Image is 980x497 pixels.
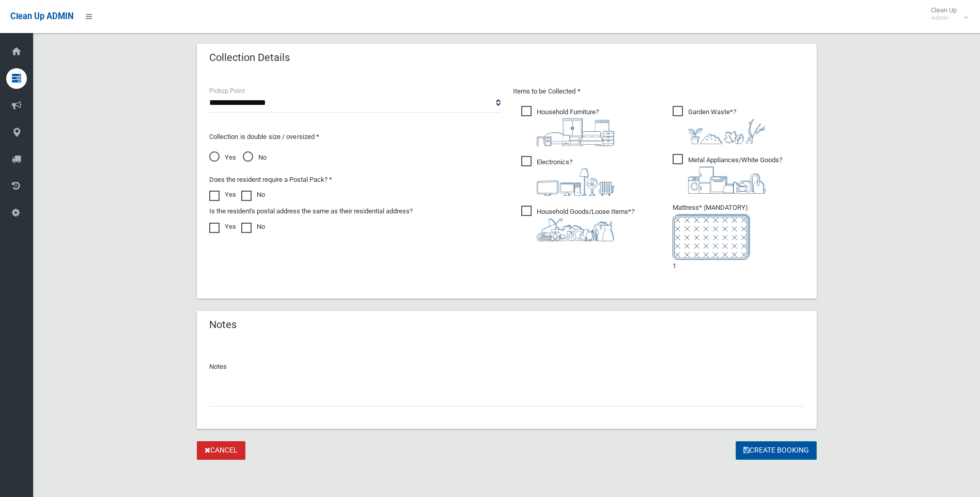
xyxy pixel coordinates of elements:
i: ? [537,108,614,146]
label: No [241,189,265,201]
p: Collection is double size / oversized * [209,131,501,143]
label: Yes [209,189,236,201]
i: ? [537,208,634,241]
i: ? [537,158,614,196]
i: ? [688,108,766,144]
img: 4fd8a5c772b2c999c83690221e5242e0.png [688,118,766,144]
span: Clean Up [926,6,967,22]
img: 394712a680b73dbc3d2a6a3a7ffe5a07.png [537,168,614,196]
p: Notes [209,361,804,373]
span: Yes [209,151,236,164]
i: ? [688,156,782,194]
li: 1 [673,201,804,272]
span: Electronics [521,156,614,196]
a: Cancel [197,441,245,460]
span: No [243,151,267,164]
label: Does the resident require a Postal Pack? * [209,174,332,186]
label: No [241,221,265,233]
p: Items to be Collected * [513,85,804,98]
small: Admin [931,14,957,22]
span: Household Goods/Loose Items* [521,206,634,241]
img: e7408bece873d2c1783593a074e5cb2f.png [673,214,750,260]
img: 36c1b0289cb1767239cdd3de9e694f19.png [688,166,766,194]
span: Garden Waste* [673,106,766,144]
img: b13cc3517677393f34c0a387616ef184.png [537,218,614,241]
img: aa9efdbe659d29b613fca23ba79d85cb.png [537,118,614,146]
header: Collection Details [197,48,302,68]
label: Is the resident's postal address the same as their residential address? [209,205,413,218]
span: Mattress* (MANDATORY) [673,204,804,260]
span: Metal Appliances/White Goods [673,154,782,194]
span: Household Furniture [521,106,614,146]
span: Clean Up ADMIN [10,11,73,21]
label: Yes [209,221,236,233]
button: Create Booking [736,441,817,460]
header: Notes [197,315,249,335]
